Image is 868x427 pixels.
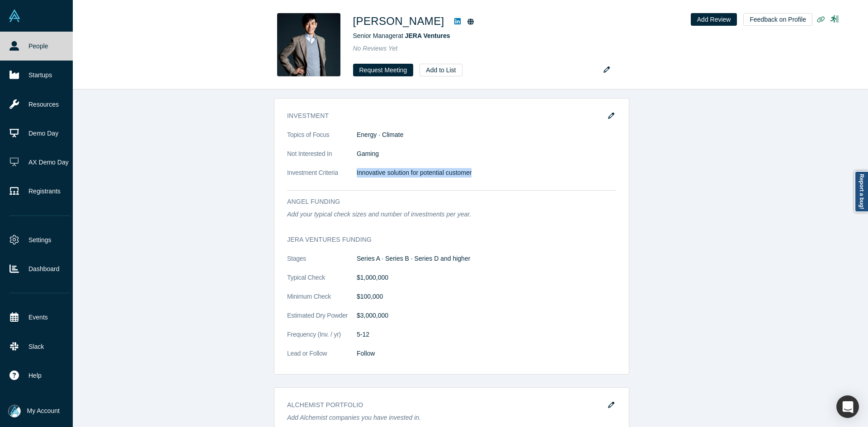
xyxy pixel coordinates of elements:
[353,13,444,29] h1: [PERSON_NAME]
[287,149,357,168] dt: Not Interested In
[357,168,616,178] p: Innovative solution for potential customer
[357,254,616,263] dd: Series A · Series B · Series D and higher
[287,235,604,244] h3: JERA Ventures funding
[28,371,42,380] span: Help
[287,400,604,410] h3: Alchemist Portfolio
[287,330,357,349] dt: Frequency (Inv. / yr)
[8,9,21,22] img: Alchemist Vault Logo
[353,64,414,76] button: Request Meeting
[357,273,616,282] dd: $1,000,000
[287,292,357,311] dt: Minimum Check
[27,406,60,416] span: My Account
[854,171,868,212] a: Report a bug!
[287,413,616,422] p: Add Alchemist companies you have invested in.
[287,197,604,206] h3: Angel Funding
[287,130,357,149] dt: Topics of Focus
[743,13,812,26] button: Feedback on Profile
[357,292,616,301] dd: $100,000
[287,168,357,187] dt: Investment Criteria
[277,13,340,76] img: Yusuke Shioyama's Profile Image
[287,210,616,219] p: Add your typical check sizes and number of investments per year.
[8,405,60,418] button: My Account
[287,111,604,121] h3: Investment
[420,64,462,76] button: Add to List
[357,131,403,138] span: Energy · Climate
[357,330,616,339] dd: 5-12
[287,349,357,368] dt: Lead or Follow
[691,13,737,26] button: Add Review
[353,45,398,52] span: No Reviews Yet
[357,311,616,320] dd: $3,000,000
[353,32,450,39] span: Senior Manager at
[287,254,357,273] dt: Stages
[357,349,616,358] dd: Follow
[287,311,357,330] dt: Estimated Dry Powder
[357,150,379,157] span: Gaming
[287,273,357,292] dt: Typical Check
[405,32,450,39] a: JERA Ventures
[8,405,21,418] img: Mia Scott's Account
